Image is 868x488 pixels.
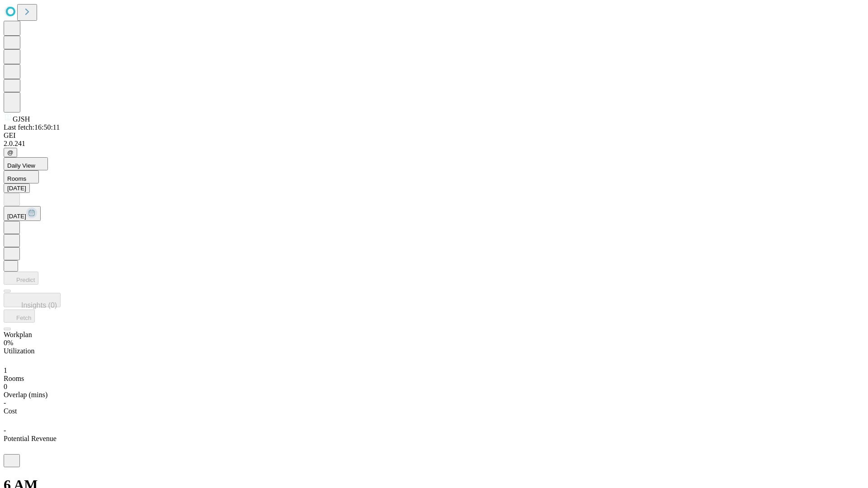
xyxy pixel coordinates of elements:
button: [DATE] [4,206,41,221]
span: Cost [4,407,17,415]
span: [DATE] [7,213,26,220]
span: Daily View [7,162,35,169]
button: @ [4,148,17,157]
span: Rooms [7,175,26,182]
span: GJSH [13,115,30,123]
span: 0 [4,383,7,390]
button: Daily View [4,157,48,170]
span: @ [7,149,14,156]
span: - [4,427,6,434]
span: Utilization [4,347,34,355]
span: Potential Revenue [4,435,57,442]
button: Predict [4,272,38,285]
button: Insights (0) [4,293,61,307]
span: - [4,399,6,407]
button: Rooms [4,170,39,183]
div: 2.0.241 [4,140,864,148]
span: Workplan [4,331,32,338]
span: Insights (0) [21,301,57,309]
span: 0% [4,339,13,347]
button: Fetch [4,310,35,323]
span: 1 [4,366,7,374]
span: Overlap (mins) [4,391,47,399]
span: Last fetch: 16:50:11 [4,123,60,131]
span: Rooms [4,375,24,382]
button: [DATE] [4,183,30,193]
div: GEI [4,131,864,140]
